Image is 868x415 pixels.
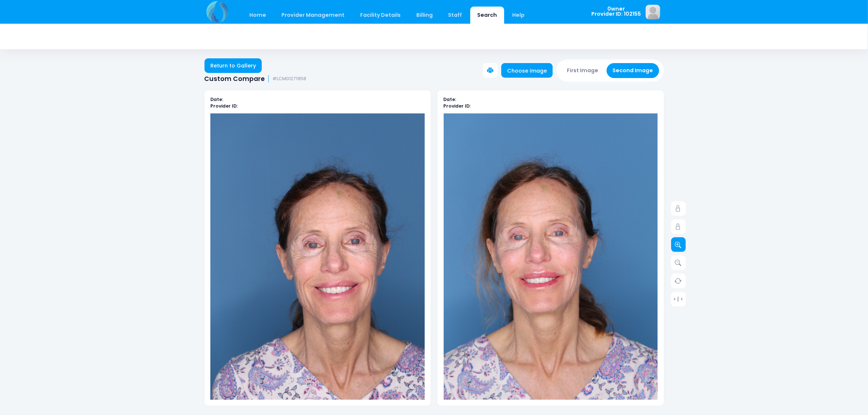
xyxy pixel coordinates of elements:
a: Facility Details [353,7,408,24]
a: Return to Gallery [205,58,262,73]
button: First Image [561,63,604,78]
img: image [646,5,660,19]
a: > | < [671,292,686,306]
a: Help [505,7,532,24]
b: Date: [210,96,223,102]
a: Billing [409,7,440,24]
a: Home [242,7,273,24]
button: Second Image [607,63,659,78]
a: Choose image [501,63,553,78]
b: Provider ID: [444,103,471,109]
a: Provider Management [275,7,352,24]
a: Search [470,7,504,24]
span: Custom Compare [205,75,265,83]
small: #LCM01271958 [272,76,306,82]
span: 0wner Provider ID: 102155 [591,6,641,17]
b: Provider ID: [210,103,238,109]
b: Date: [444,96,456,102]
a: Staff [441,7,469,24]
